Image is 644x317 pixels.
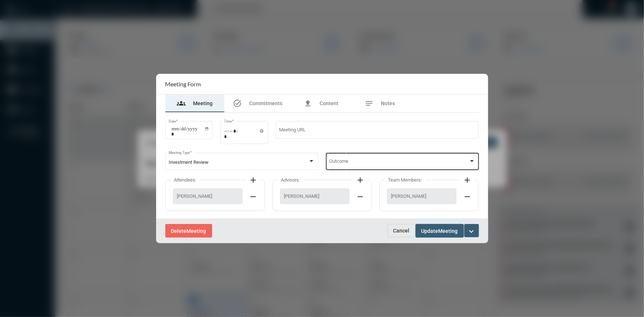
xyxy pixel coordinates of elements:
span: Cancel [393,228,410,234]
mat-icon: remove [356,192,365,201]
label: Attendees: [171,177,200,183]
mat-icon: remove [463,192,472,201]
span: Meeting [193,100,213,106]
label: Advisors: [278,177,304,183]
span: [PERSON_NAME] [284,193,345,199]
mat-icon: file_upload [303,99,312,108]
mat-icon: remove [249,192,258,201]
span: Investment Review [169,159,209,165]
button: DeleteMeeting [165,224,212,238]
label: Team Members: [385,177,426,183]
span: [PERSON_NAME] [391,193,452,199]
button: Cancel [388,224,416,237]
span: Update [421,228,438,234]
mat-icon: add [249,176,258,185]
mat-icon: notes [365,99,374,108]
span: Content [320,100,338,106]
button: UpdateMeeting [416,224,464,238]
mat-icon: add [356,176,365,185]
mat-icon: expand_more [467,227,476,236]
span: Notes [381,100,395,106]
span: [PERSON_NAME] [177,193,238,199]
h2: Meeting Form [165,80,201,87]
mat-icon: task_alt [233,99,242,108]
span: Meeting [438,228,458,234]
span: Delete [171,228,187,234]
mat-icon: add [463,176,472,185]
mat-icon: groups [177,99,186,108]
span: Meeting [187,228,206,234]
span: Commitments [249,100,283,106]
